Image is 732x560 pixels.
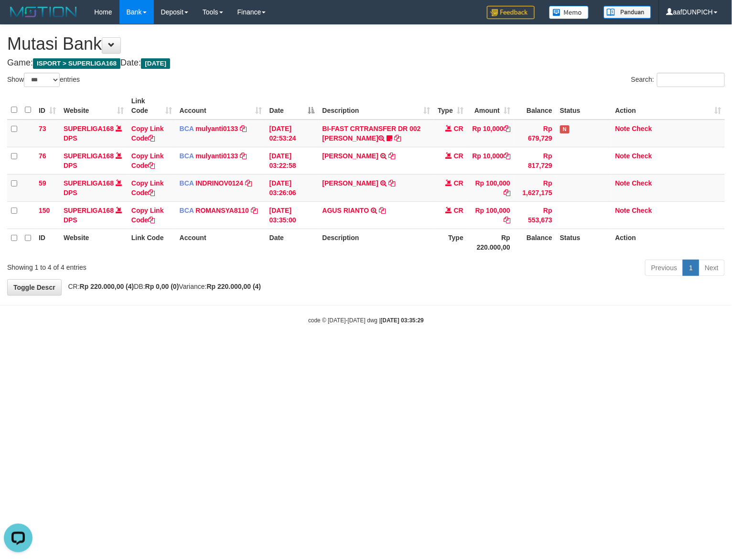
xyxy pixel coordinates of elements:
[323,152,378,160] a: [PERSON_NAME]
[612,229,725,256] th: Action
[514,147,556,174] td: Rp 817,729
[514,174,556,201] td: Rp 1,627,175
[657,73,725,87] input: Search:
[467,120,514,147] td: Rp 10,000
[131,152,164,169] a: Copy Link Code
[60,229,128,256] th: Website
[180,207,194,214] span: BCA
[319,229,434,256] th: Description
[195,152,238,160] a: mulyanti0133
[615,152,630,160] a: Note
[39,207,50,214] span: 150
[632,152,652,160] a: Check
[683,260,699,276] a: 1
[487,6,535,19] img: Feedback.jpg
[434,92,467,120] th: Type: activate to sort column ascending
[131,125,164,142] a: Copy Link Code
[632,125,652,132] a: Check
[64,125,114,132] a: SUPERLIGA168
[434,229,467,256] th: Type
[141,58,170,69] span: [DATE]
[131,179,164,197] a: Copy Link Code
[60,201,128,229] td: DPS
[7,58,725,68] h4: Game: Date:
[454,179,463,187] span: CR
[266,201,319,229] td: [DATE] 03:35:00
[454,125,463,132] span: CR
[381,317,424,324] strong: [DATE] 03:35:29
[60,174,128,201] td: DPS
[240,152,247,160] a: Copy mulyanti0133 to clipboard
[388,152,395,160] a: Copy DEWI PITRI NINGSIH to clipboard
[631,73,725,87] label: Search:
[4,4,32,33] button: Open LiveChat chat widget
[467,147,514,174] td: Rp 10,000
[615,207,630,214] a: Note
[145,283,179,290] strong: Rp 0,00 (0)
[556,92,612,120] th: Status
[319,92,434,120] th: Description: activate to sort column ascending
[467,201,514,229] td: Rp 100,000
[7,259,298,272] div: Showing 1 to 4 of 4 entries
[7,279,62,296] a: Toggle Descr
[308,317,424,324] small: code © [DATE]-[DATE] dwg |
[603,6,651,19] img: panduan.png
[245,179,252,187] a: Copy INDRINOV0124 to clipboard
[379,207,386,214] a: Copy AGUS RIANTO to clipboard
[251,207,258,214] a: Copy ROMANSYA8110 to clipboard
[176,229,266,256] th: Account
[632,207,652,214] a: Check
[39,125,46,132] span: 73
[504,216,510,224] a: Copy Rp 100,000 to clipboard
[35,92,60,120] th: ID: activate to sort column ascending
[504,152,510,160] a: Copy Rp 10,000 to clipboard
[64,152,114,160] a: SUPERLIGA168
[195,207,249,214] a: ROMANSYA8110
[128,229,176,256] th: Link Code
[323,179,378,187] a: [PERSON_NAME]
[64,207,114,214] a: SUPERLIGA168
[24,73,60,87] select: Showentries
[64,179,114,187] a: SUPERLIGA168
[504,189,510,197] a: Copy Rp 100,000 to clipboard
[319,120,434,147] td: BI-FAST CRTRANSFER DR 002 [PERSON_NAME]
[556,229,612,256] th: Status
[60,92,128,120] th: Website: activate to sort column ascending
[514,201,556,229] td: Rp 553,673
[612,92,725,120] th: Action: activate to sort column ascending
[240,125,247,132] a: Copy mulyanti0133 to clipboard
[266,120,319,147] td: [DATE] 02:53:24
[180,179,194,187] span: BCA
[514,229,556,256] th: Balance
[504,125,510,132] a: Copy Rp 10,000 to clipboard
[454,152,463,160] span: CR
[39,152,46,160] span: 76
[514,92,556,120] th: Balance
[514,120,556,147] td: Rp 679,729
[266,174,319,201] td: [DATE] 03:26:06
[560,125,570,133] span: Has Note
[195,125,238,132] a: mulyanti0133
[128,92,176,120] th: Link Code: activate to sort column ascending
[632,179,652,187] a: Check
[699,260,725,276] a: Next
[323,207,369,214] a: AGUS RIANTO
[180,152,194,160] span: BCA
[60,120,128,147] td: DPS
[207,283,261,290] strong: Rp 220.000,00 (4)
[467,229,514,256] th: Rp 220.000,00
[454,207,463,214] span: CR
[7,34,725,54] h1: Mutasi Bank
[467,92,514,120] th: Amount: activate to sort column ascending
[33,58,120,69] span: ISPORT > SUPERLIGA168
[388,179,395,187] a: Copy RIDWAN SYAIFULLAH to clipboard
[64,283,261,290] span: CR: DB: Variance:
[7,5,80,19] img: MOTION_logo.png
[645,260,683,276] a: Previous
[7,73,80,87] label: Show entries
[60,147,128,174] td: DPS
[266,229,319,256] th: Date
[266,147,319,174] td: [DATE] 03:22:58
[615,125,630,132] a: Note
[35,229,60,256] th: ID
